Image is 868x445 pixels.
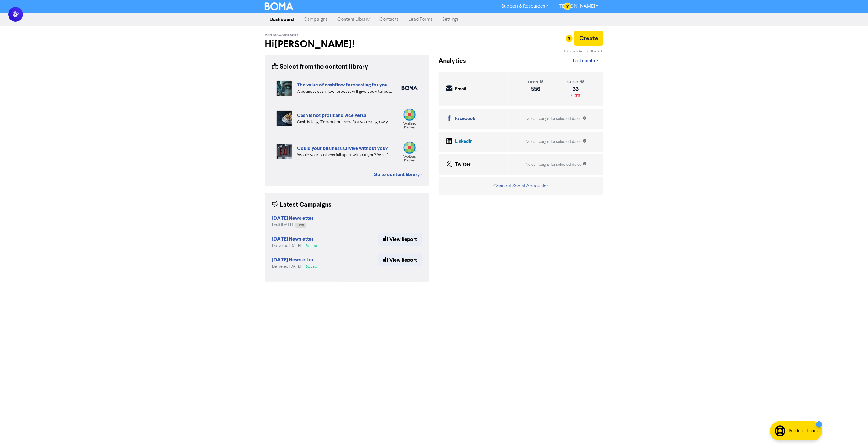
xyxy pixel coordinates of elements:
strong: [DATE] Newsletter [272,236,313,242]
a: Contacts [374,13,403,26]
a: Lead Forms [403,13,437,26]
iframe: Chat Widget [837,416,868,445]
span: Last month [573,58,595,64]
span: Success [306,265,317,268]
a: Content Library [332,13,374,26]
div: 33 [567,87,584,92]
a: The value of cashflow forecasting for your business [297,82,409,88]
div: open [528,79,544,85]
button: Connect Social Accounts > [493,182,549,190]
div: Delivered [DATE] [272,243,319,249]
div: Latest Campaigns [272,200,331,210]
div: Would your business fall apart without you? What’s your Plan B in case of accident, illness, or j... [297,152,392,158]
span: 3% [574,93,580,98]
div: Select from the content library [272,62,368,72]
a: [DATE] Newsletter [272,216,313,221]
span: _ [534,93,538,98]
div: 556 [528,87,544,92]
a: View Report [378,254,422,266]
div: Draft [DATE] [272,222,313,228]
span: Success [306,244,317,248]
a: Last month [568,55,603,67]
a: Cash is not profit and vice versa [297,112,366,118]
a: Dashboard [265,13,299,26]
div: A business cash flow forecast will give you vital business intelligence to help you scenario-plan... [297,89,392,95]
div: No campaigns for selected dates [526,139,587,145]
a: Support & Resources [497,2,554,11]
span: MPH Accountants [265,33,298,37]
a: [PERSON_NAME] [554,2,603,11]
div: No campaigns for selected dates [526,162,587,168]
a: Settings [437,13,464,26]
div: Email [455,86,466,93]
div: LinkedIn [455,138,472,145]
span: Draft [298,224,304,227]
div: Cash is King. To work out how fast you can grow your business, you need to look at your projected... [297,119,392,125]
div: Analytics [439,56,458,66]
img: BOMA Logo [265,2,293,10]
a: View Report [378,233,422,246]
img: wolterskluwer [402,108,418,129]
a: [DATE] Newsletter [272,258,313,262]
img: boma_accounting [402,86,418,90]
a: Go to content library > [374,171,422,178]
div: Delivered [DATE] [272,264,319,270]
a: Campaigns [299,13,332,26]
div: Facebook [455,115,475,122]
div: + Show ' Getting Started ' [564,49,603,54]
div: click [567,79,584,85]
div: No campaigns for selected dates [526,116,587,122]
img: wolterskluwer [402,141,418,162]
strong: [DATE] Newsletter [272,215,313,221]
strong: [DATE] Newsletter [272,257,313,263]
button: Create [574,31,603,46]
h2: Hi [PERSON_NAME] ! [265,38,429,50]
a: Could your business survive without you? [297,145,388,151]
a: [DATE] Newsletter [272,237,313,242]
div: Twitter [455,161,471,168]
